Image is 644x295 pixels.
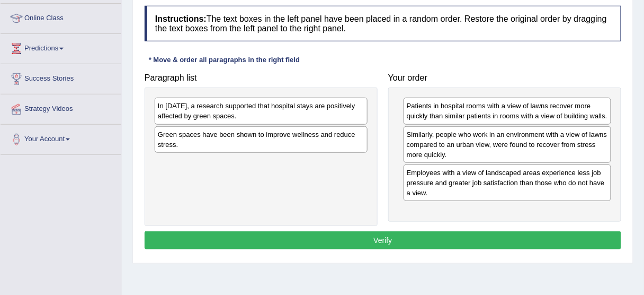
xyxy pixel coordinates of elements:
[404,126,611,163] div: Similarly, people who work in an environment with a view of lawns compared to an urban view, were...
[145,6,621,41] h4: The text boxes in the left panel have been placed in a random order. Restore the original order b...
[145,73,378,83] h4: Paragraph list
[155,98,368,124] div: In [DATE], a research supported that hospital stays are positively affected by green spaces.
[155,126,368,153] div: Green spaces have been shown to improve wellness and reduce stress.
[155,14,207,23] b: Instructions:
[1,64,121,91] a: Success Stories
[1,125,121,151] a: Your Account
[145,55,304,65] div: * Move & order all paragraphs in the right field
[404,98,611,124] div: Patients in hospital rooms with a view of lawns recover more quickly than similar patients in roo...
[1,34,121,60] a: Predictions
[404,164,611,201] div: Employees with a view of landscaped areas experience less job pressure and greater job satisfacti...
[145,231,621,249] button: Verify
[1,94,121,121] a: Strategy Videos
[1,4,121,30] a: Online Class
[388,73,621,83] h4: Your order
